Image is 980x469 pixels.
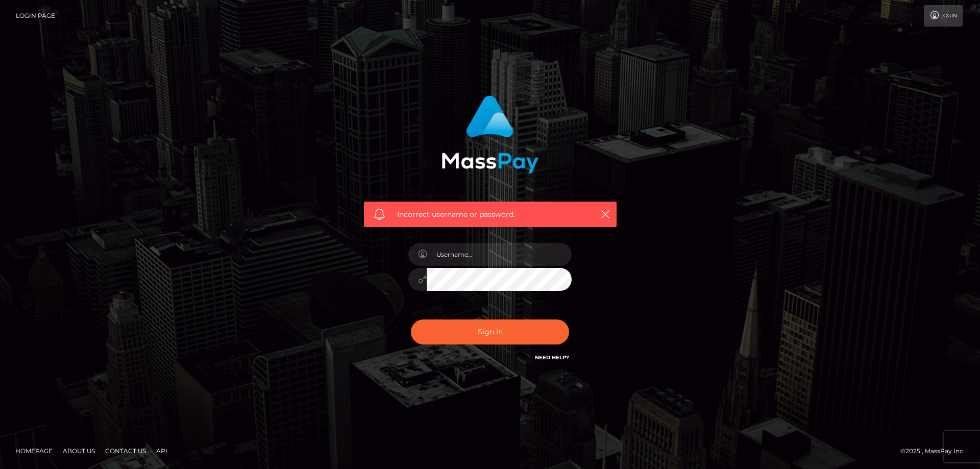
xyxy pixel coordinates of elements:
[900,446,972,457] div: © 2025 , MassPay Inc.
[101,443,150,459] a: Contact Us
[411,319,569,344] button: Sign in
[427,243,572,266] input: Username...
[397,209,583,220] span: Incorrect username or password.
[59,443,99,459] a: About Us
[11,443,57,459] a: Homepage
[924,5,963,27] a: Login
[535,354,569,361] a: Need Help?
[152,443,171,459] a: API
[442,95,538,174] img: MassPay Login
[16,5,55,27] a: Login Page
